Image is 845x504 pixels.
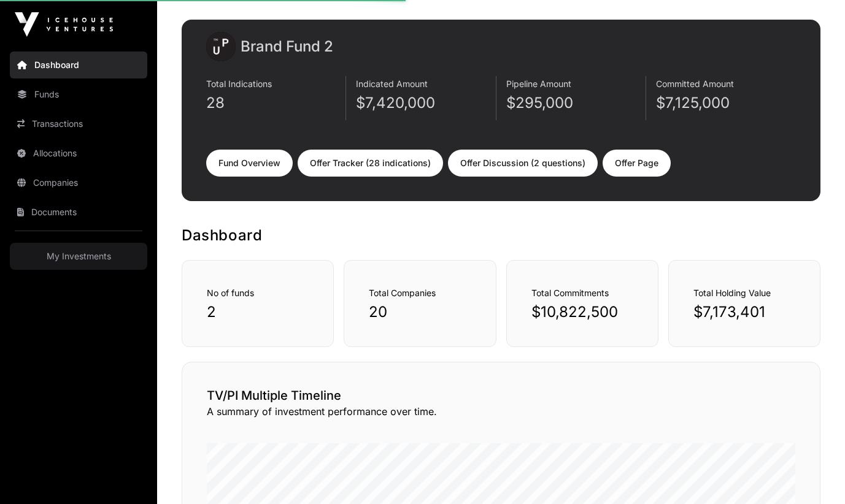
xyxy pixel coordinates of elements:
[356,93,495,113] p: $7,420,000
[207,302,309,322] p: 2
[10,52,147,78] a: Dashboard
[10,243,147,270] a: My Investments
[369,302,471,322] p: 20
[10,110,147,137] a: Transactions
[206,150,293,177] a: Fund Overview
[656,93,796,113] p: $7,125,000
[603,150,671,177] a: Offer Page
[206,78,272,89] span: Total Indications
[207,404,795,419] p: A summary of investment performance over time.
[693,302,795,322] p: $7,173,401
[298,150,443,177] a: Offer Tracker (28 indications)
[10,81,147,108] a: Funds
[10,199,147,226] a: Documents
[531,288,609,298] span: Total Commitments
[506,93,646,113] p: $295,000
[356,78,428,89] span: Indicated Amount
[207,288,254,298] span: No of funds
[506,78,571,89] span: Pipeline Amount
[531,302,633,322] p: $10,822,500
[369,288,436,298] span: Total Companies
[784,445,845,504] iframe: Chat Widget
[206,93,345,113] p: 28
[10,169,147,196] a: Companies
[693,288,771,298] span: Total Holding Value
[182,226,820,245] h1: Dashboard
[207,387,795,404] h2: TV/PI Multiple Timeline
[15,12,113,37] img: Icehouse Ventures Logo
[448,150,598,177] a: Offer Discussion (2 questions)
[206,32,236,61] img: images.png
[656,78,734,89] span: Committed Amount
[10,140,147,167] a: Allocations
[241,37,333,56] h2: Brand Fund 2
